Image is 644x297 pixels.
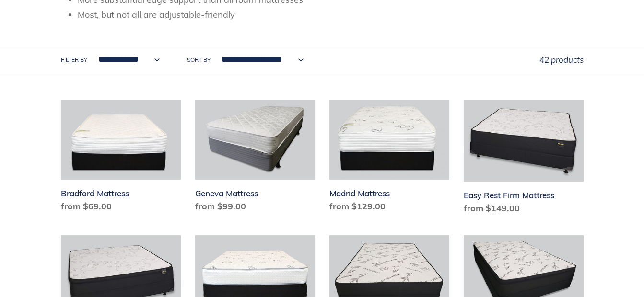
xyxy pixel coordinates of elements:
a: Easy Rest Firm Mattress [464,100,584,218]
a: Madrid Mattress [329,100,449,217]
a: Geneva Mattress [195,100,315,217]
a: Bradford Mattress [61,100,181,217]
label: Filter by [61,56,87,64]
li: Most, but not all are adjustable-friendly [78,8,584,21]
label: Sort by [187,56,211,64]
span: 42 products [539,55,584,65]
